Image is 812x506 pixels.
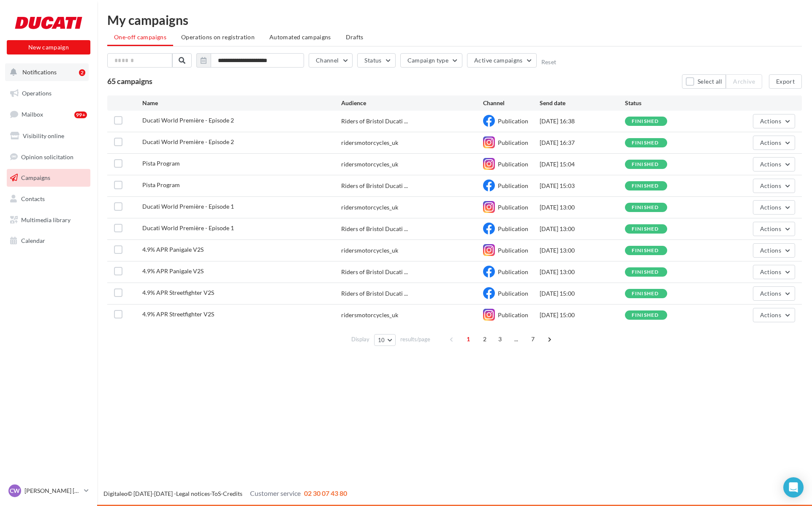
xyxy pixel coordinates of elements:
[103,490,128,497] a: Digitaleo
[760,247,781,254] span: Actions
[753,157,795,171] button: Actions
[79,69,85,76] div: 2
[21,216,71,223] span: Multimedia library
[341,225,408,233] span: Riders of Bristol Ducati ...
[632,183,659,189] div: finished
[467,53,537,68] button: Active campaigns
[760,139,781,146] span: Actions
[632,140,659,146] div: finished
[493,332,507,346] span: 3
[540,139,625,147] div: [DATE] 16:37
[510,332,523,346] span: ...
[142,203,234,210] span: Ducati World Première - Episode 1
[753,286,795,301] button: Actions
[753,179,795,193] button: Actions
[625,99,710,107] div: Status
[142,160,180,167] span: Pista Program
[5,232,92,250] a: Calendar
[5,169,92,187] a: Campaigns
[498,204,528,211] span: Publication
[753,265,795,279] button: Actions
[341,289,408,298] span: Riders of Bristol Ducati ...
[74,112,87,118] div: 99+
[22,111,43,118] span: Mailbox
[526,332,540,346] span: 7
[378,337,385,343] span: 10
[540,246,625,255] div: [DATE] 13:00
[304,489,347,497] span: 02 30 07 43 80
[760,311,781,318] span: Actions
[341,311,398,319] div: ridersmotorcycles_uk
[269,33,331,41] span: Automated campaigns
[351,335,369,343] span: Display
[341,160,398,169] div: ridersmotorcycles_uk
[22,90,52,97] span: Operations
[540,160,625,169] div: [DATE] 15:04
[341,246,398,255] div: ridersmotorcycles_uk
[142,267,204,275] span: 4.9% APR Panigale V2S
[250,489,301,497] span: Customer service
[400,53,463,68] button: Campaign type
[341,268,408,276] span: Riders of Bristol Ducati ...
[632,226,659,232] div: finished
[400,335,430,343] span: results/page
[498,161,528,168] span: Publication
[632,291,659,297] div: finished
[142,117,234,124] span: Ducati World Première - Episode 2
[357,53,395,68] button: Status
[540,268,625,276] div: [DATE] 13:00
[498,311,528,318] span: Publication
[632,248,659,253] div: finished
[5,127,92,145] a: Visibility online
[462,332,475,346] span: 1
[753,308,795,322] button: Actions
[783,477,804,498] div: Open Intercom Messenger
[760,161,781,168] span: Actions
[760,290,781,297] span: Actions
[5,190,92,208] a: Contacts
[498,225,528,232] span: Publication
[21,153,73,160] span: Opinion solicitation
[632,119,659,124] div: finished
[478,332,492,346] span: 2
[753,200,795,215] button: Actions
[5,63,89,81] button: Notifications 2
[346,33,364,41] span: Drafts
[341,99,483,107] div: Audience
[5,148,92,166] a: Opinion solicitation
[632,162,659,167] div: finished
[498,117,528,125] span: Publication
[753,114,795,128] button: Actions
[107,76,152,86] span: 65 campaigns
[541,59,557,65] button: Reset
[540,182,625,190] div: [DATE] 15:03
[753,136,795,150] button: Actions
[10,487,20,495] span: CW
[142,138,234,145] span: Ducati World Première - Episode 2
[142,246,204,253] span: 4.9% APR Panigale V2S
[24,487,81,495] p: [PERSON_NAME] [PERSON_NAME]
[760,268,781,275] span: Actions
[753,243,795,258] button: Actions
[726,74,762,89] button: Archive
[474,57,523,64] span: Active campaigns
[5,84,92,102] a: Operations
[498,290,528,297] span: Publication
[753,222,795,236] button: Actions
[540,117,625,125] div: [DATE] 16:38
[21,237,45,244] span: Calendar
[632,313,659,318] div: finished
[760,204,781,211] span: Actions
[181,33,255,41] span: Operations on registration
[483,99,540,107] div: Channel
[142,181,180,188] span: Pista Program
[341,182,408,190] span: Riders of Bristol Ducati ...
[769,74,802,89] button: Export
[142,310,214,318] span: 4.9% APR Streetfighter V2S
[760,182,781,189] span: Actions
[176,490,210,497] a: Legal notices
[540,289,625,298] div: [DATE] 15:00
[7,483,90,499] a: CW [PERSON_NAME] [PERSON_NAME]
[7,40,90,54] button: New campaign
[23,132,64,139] span: Visibility online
